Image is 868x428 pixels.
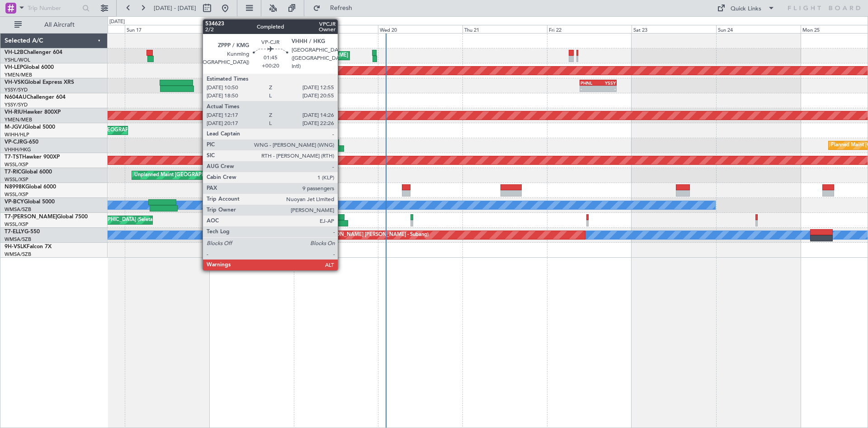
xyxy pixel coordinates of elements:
[5,80,24,85] span: VH-VSK
[632,25,716,33] div: Sat 23
[5,116,32,123] a: YMEN/MEB
[5,229,24,235] span: T7-ELLY
[5,57,30,63] a: YSHL/WOL
[247,49,358,63] div: Unplanned Maint Sydney ([PERSON_NAME] Intl)
[5,110,23,115] span: VH-RIU
[462,25,547,33] div: Thu 21
[209,25,294,33] div: Mon 18
[712,1,779,15] button: Quick Links
[5,161,28,168] a: WSSL/XSP
[5,146,31,153] a: VHHH/HKG
[10,18,98,32] button: All Aircraft
[322,5,360,11] span: Refresh
[716,25,801,33] div: Sun 24
[5,184,56,190] a: N8998KGlobal 6000
[5,221,28,228] a: WSSL/XSP
[5,199,24,205] span: VP-BCY
[5,176,28,183] a: WSSL/XSP
[5,95,27,100] span: N604AU
[5,139,23,145] span: VP-CJR
[309,1,363,15] button: Refresh
[5,50,24,55] span: VH-L2B
[598,80,616,86] div: YSSY
[5,229,40,235] a: T7-ELLYG-550
[5,87,28,93] a: YSSY/SYD
[154,4,196,12] span: [DATE] - [DATE]
[5,154,22,160] span: T7-TST
[580,86,598,91] div: -
[5,72,32,78] a: YMEN/MEB
[5,251,31,258] a: WMSA/SZB
[294,25,378,33] div: Tue 19
[5,65,23,70] span: VH-LEP
[547,25,632,33] div: Fri 22
[5,125,24,130] span: M-JGVJ
[212,228,429,242] div: Unplanned Maint [GEOGRAPHIC_DATA] (Sultan [PERSON_NAME] [PERSON_NAME] - Subang)
[109,18,125,26] div: [DATE]
[5,169,21,175] span: T7-RIC
[5,214,88,220] a: T7-[PERSON_NAME]Global 7500
[5,244,52,250] a: 9H-VSLKFalcon 7X
[378,25,462,33] div: Wed 20
[580,80,598,86] div: PHNL
[5,110,61,115] a: VH-RIUHawker 800XP
[5,169,52,175] a: T7-RICGlobal 6000
[5,206,31,213] a: WMSA/SZB
[5,199,55,205] a: VP-BCYGlobal 5000
[5,95,66,100] a: N604AUChallenger 604
[134,168,247,182] div: Unplanned Maint [GEOGRAPHIC_DATA] (Seletar)
[5,184,25,190] span: N8998K
[5,125,55,130] a: M-JGVJGlobal 5000
[125,25,209,33] div: Sun 17
[5,191,28,198] a: WSSL/XSP
[5,50,62,55] a: VH-L2BChallenger 604
[24,22,95,28] span: All Aircraft
[5,139,38,145] a: VP-CJRG-650
[5,154,60,160] a: T7-TSTHawker 900XP
[5,244,27,250] span: 9H-VSLK
[5,236,31,243] a: WMSA/SZB
[598,86,616,91] div: -
[5,101,28,108] a: YSSY/SYD
[67,124,174,137] div: Planned Maint [GEOGRAPHIC_DATA] (Seletar)
[5,131,29,138] a: WIHH/HLP
[5,214,57,220] span: T7-[PERSON_NAME]
[212,64,324,77] div: Unplanned Maint Wichita (Wichita Mid-continent)
[5,65,54,70] a: VH-LEPGlobal 6000
[731,5,761,14] div: Quick Links
[5,80,74,85] a: VH-VSKGlobal Express XRS
[28,1,80,15] input: Trip Number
